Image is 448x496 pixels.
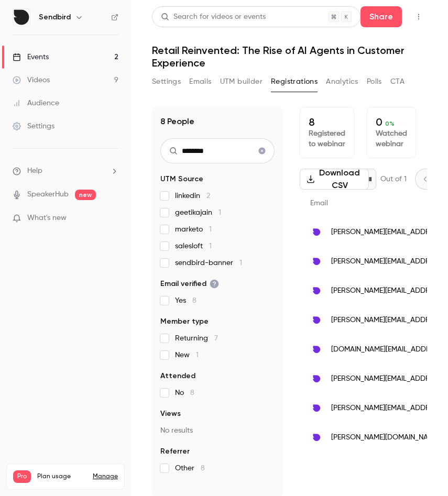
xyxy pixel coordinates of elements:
p: Out of 1 [380,174,407,184]
span: geetikajain [175,207,221,218]
span: Email verified [160,279,219,289]
img: sendbird.com [310,402,323,414]
div: Search for videos or events [161,12,266,23]
button: Clear search [254,142,270,159]
button: Analytics [326,73,358,90]
button: Emails [189,73,211,90]
span: Pro [13,470,31,483]
a: Manage [93,472,118,481]
span: Member type [160,316,209,327]
div: Settings [13,121,54,131]
span: New [175,350,199,360]
span: UTM Source [160,174,203,184]
button: Download CSV [300,169,369,190]
button: UTM builder [220,73,263,90]
img: Sendbird [13,9,30,26]
iframe: Noticeable Trigger [106,214,118,223]
p: No results [160,425,275,436]
div: Videos [13,75,50,85]
span: new [75,190,96,200]
span: 8 [201,465,205,472]
span: salesloft [175,241,212,251]
span: What's new [27,213,67,224]
img: sendbird.com [310,226,323,238]
span: 1 [239,259,242,267]
a: SpeakerHub [27,189,69,200]
img: sendbird.com [310,431,323,444]
span: No [175,388,194,398]
span: Views [160,409,181,419]
img: sendbird.com [310,255,323,268]
p: 8 [309,116,345,128]
span: Attended [160,371,195,381]
span: 1 [209,226,212,233]
span: 2 [206,192,210,200]
button: Share [360,6,402,27]
section: facet-groups [160,174,275,473]
img: sendbird.com [310,343,323,356]
span: 1 [209,243,212,250]
span: Referrer [160,446,190,457]
h1: 8 People [160,115,194,128]
img: sendbird.com [310,314,323,326]
span: sendbird-banner [175,258,242,268]
span: Email [310,200,328,207]
span: 7 [214,335,218,342]
h1: Retail Reinvented: The Rise of AI Agents in Customer Experience [152,44,427,69]
img: sendbird.com [310,284,323,297]
p: 0 [376,116,407,128]
button: Polls [367,73,382,90]
p: Registered to webinar [309,128,345,149]
span: Yes [175,295,196,306]
span: 0 % [385,120,395,127]
button: CTA [390,73,405,90]
span: marketo [175,224,212,235]
h6: Sendbird [39,12,71,23]
span: linkedin [175,191,210,201]
span: Returning [175,333,218,344]
span: 8 [192,297,196,304]
button: Registrations [271,73,318,90]
span: 8 [190,389,194,396]
span: 1 [218,209,221,216]
p: Watched webinar [376,128,407,149]
span: Help [27,166,42,177]
div: Events [13,52,49,62]
span: Other [175,463,205,473]
div: Audience [13,98,59,108]
button: Settings [152,73,181,90]
span: 1 [196,351,199,359]
span: Plan usage [37,472,86,481]
img: sendbird.com [310,372,323,385]
li: help-dropdown-opener [13,166,118,177]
